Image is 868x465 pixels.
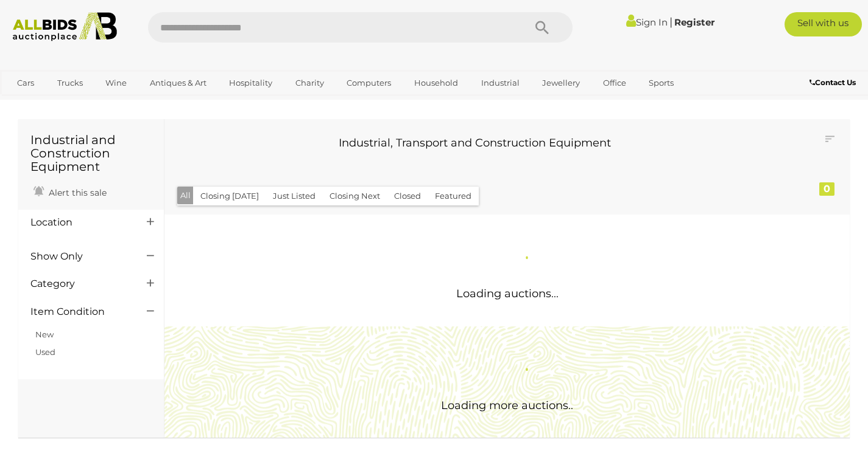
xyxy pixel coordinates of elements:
a: Wine [97,73,135,93]
img: Allbids.com.au [7,12,123,41]
button: All [177,187,194,204]
a: Sports [641,73,682,93]
a: Industrial [473,73,528,93]
button: Closing [DATE] [193,187,266,205]
a: Hospitality [221,73,280,93]
a: Register [674,16,715,28]
a: New [35,329,54,339]
h4: Item Condition [30,306,129,317]
a: [GEOGRAPHIC_DATA] [9,93,111,113]
span: | [669,15,672,29]
h4: Category [30,278,129,289]
a: Jewellery [534,73,588,93]
button: Just Listed [266,187,323,205]
a: Household [406,73,466,93]
a: Alert this sale [30,182,110,201]
a: Computers [339,73,399,93]
a: Office [595,73,634,93]
span: Alert this sale [46,187,107,198]
a: Cars [9,73,42,93]
a: Contact Us [810,76,859,89]
button: Featured [428,187,479,205]
a: Antiques & Art [142,73,214,93]
b: Contact Us [810,78,856,87]
button: Closing Next [322,187,387,205]
button: Search [512,12,573,43]
h1: Industrial and Construction Equipment [30,133,152,173]
button: Closed [387,187,428,205]
h4: Show Only [30,251,129,262]
a: Sign In [626,16,668,28]
div: 0 [819,182,834,196]
a: Used [35,347,55,357]
h3: Industrial, Transport and Construction Equipment [186,137,764,150]
a: Sell with us [785,12,863,36]
span: Loading more auctions.. [441,399,573,412]
a: Charity [288,73,332,93]
a: Trucks [49,73,91,93]
span: Loading auctions... [456,287,559,300]
h4: Location [30,217,129,228]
